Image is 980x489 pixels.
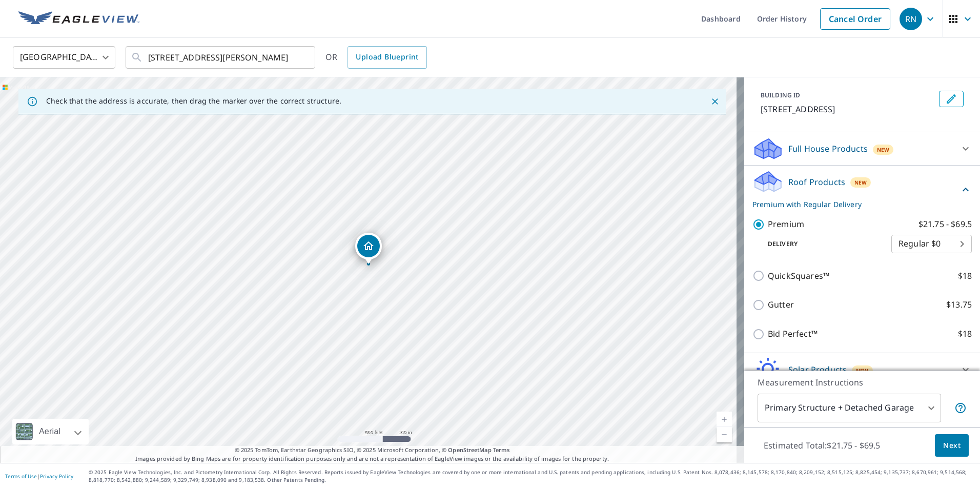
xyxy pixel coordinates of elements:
p: Bid Perfect™ [768,328,818,340]
p: Full House Products [788,142,868,155]
p: Measurement Instructions [758,376,967,389]
p: BUILDING ID [761,91,800,99]
a: Upload Blueprint [348,46,426,69]
input: Search by address or latitude-longitude [148,43,294,72]
p: Premium with Regular Delivery [752,199,959,210]
button: Next [935,434,969,457]
div: Regular $0 [891,230,972,258]
p: Premium [768,218,804,231]
a: OpenStreetMap [448,446,491,454]
a: Terms [493,446,510,454]
p: Delivery [752,239,891,249]
div: Primary Structure + Detached Garage [758,394,941,422]
button: Close [708,95,722,108]
p: © 2025 Eagle View Technologies, Inc. and Pictometry International Corp. All Rights Reserved. Repo... [89,468,975,484]
a: Current Level 16, Zoom In [717,412,732,427]
span: Next [943,439,961,452]
a: Privacy Policy [40,473,73,480]
img: EV Logo [18,11,139,27]
span: New [854,178,867,187]
span: New [856,366,869,375]
p: $13.75 [946,298,972,311]
div: Dropped pin, building 1, Residential property, 178 Heatherhill Dr Valparaiso, IN 46385 [355,233,382,264]
button: Edit building 1 [939,91,964,107]
div: OR [325,46,427,69]
span: New [877,146,890,154]
a: Terms of Use [5,473,37,480]
p: $21.75 - $69.5 [918,218,972,231]
span: © 2025 TomTom, Earthstar Geographics SIO, © 2025 Microsoft Corporation, © [235,446,510,455]
div: Solar ProductsNew [752,357,972,382]
p: $18 [958,328,972,340]
p: QuickSquares™ [768,270,829,282]
div: RN [900,8,922,30]
p: | [5,473,73,479]
p: Roof Products [788,176,845,188]
span: Upload Blueprint [356,51,418,64]
p: Check that the address is accurate, then drag the marker over the correct structure. [46,96,341,106]
div: Aerial [36,419,64,444]
div: Roof ProductsNewPremium with Regular Delivery [752,170,972,210]
p: [STREET_ADDRESS] [761,103,935,115]
a: Current Level 16, Zoom Out [717,427,732,442]
p: Solar Products [788,363,847,376]
div: Full House ProductsNew [752,136,972,161]
div: Aerial [12,419,89,444]
p: $18 [958,270,972,282]
a: Cancel Order [820,8,890,30]
p: Gutter [768,298,794,311]
div: [GEOGRAPHIC_DATA] [13,43,115,72]
p: Estimated Total: $21.75 - $69.5 [756,434,889,457]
